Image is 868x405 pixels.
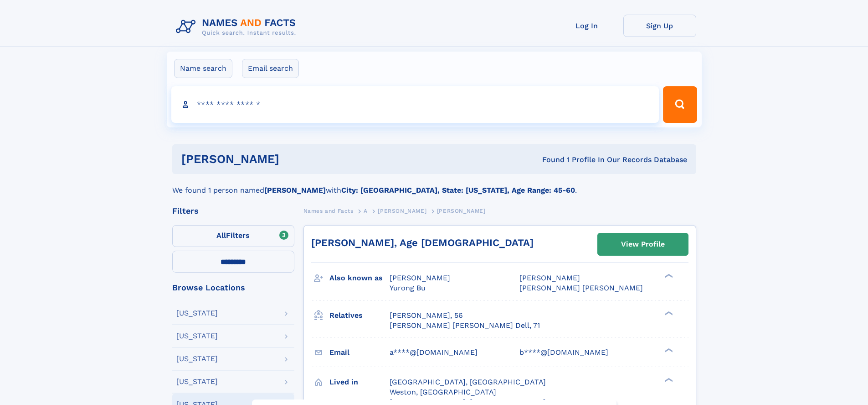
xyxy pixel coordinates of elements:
[550,15,623,37] a: Log In
[437,208,486,214] span: [PERSON_NAME]
[364,205,368,216] a: A
[390,378,546,386] span: [GEOGRAPHIC_DATA], [GEOGRAPHIC_DATA]
[242,59,299,78] label: Email search
[663,377,673,383] div: ❯
[621,234,665,255] div: View Profile
[390,274,450,282] span: [PERSON_NAME]
[519,274,580,282] span: [PERSON_NAME]
[598,233,688,255] a: View Profile
[172,225,294,247] label: Filters
[172,284,294,292] div: Browse Locations
[181,153,411,165] h1: [PERSON_NAME]
[390,284,426,292] span: Yurong Bu
[174,59,232,78] label: Name search
[411,155,687,165] div: Found 1 Profile In Our Records Database
[390,321,540,331] a: [PERSON_NAME] [PERSON_NAME] Dell, 71
[264,186,326,195] b: [PERSON_NAME]
[663,273,673,279] div: ❯
[216,231,226,240] span: All
[329,345,390,360] h3: Email
[378,205,426,216] a: [PERSON_NAME]
[329,270,390,286] h3: Also known as
[303,205,354,216] a: Names and Facts
[378,208,426,214] span: [PERSON_NAME]
[329,308,390,323] h3: Relatives
[623,15,696,37] a: Sign Up
[390,388,496,396] span: Weston, [GEOGRAPHIC_DATA]
[176,310,218,317] div: [US_STATE]
[172,174,696,196] div: We found 1 person named with .
[663,347,673,353] div: ❯
[172,15,303,39] img: Logo Names and Facts
[311,237,534,248] a: [PERSON_NAME], Age [DEMOGRAPHIC_DATA]
[519,284,643,292] span: [PERSON_NAME] [PERSON_NAME]
[176,378,218,385] div: [US_STATE]
[171,86,659,123] input: search input
[390,310,463,321] a: [PERSON_NAME], 56
[329,374,390,390] h3: Lived in
[172,207,294,215] div: Filters
[663,310,673,316] div: ❯
[176,332,218,340] div: [US_STATE]
[663,86,697,123] button: Search Button
[341,186,575,195] b: City: [GEOGRAPHIC_DATA], State: [US_STATE], Age Range: 45-60
[364,208,368,214] span: A
[176,355,218,363] div: [US_STATE]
